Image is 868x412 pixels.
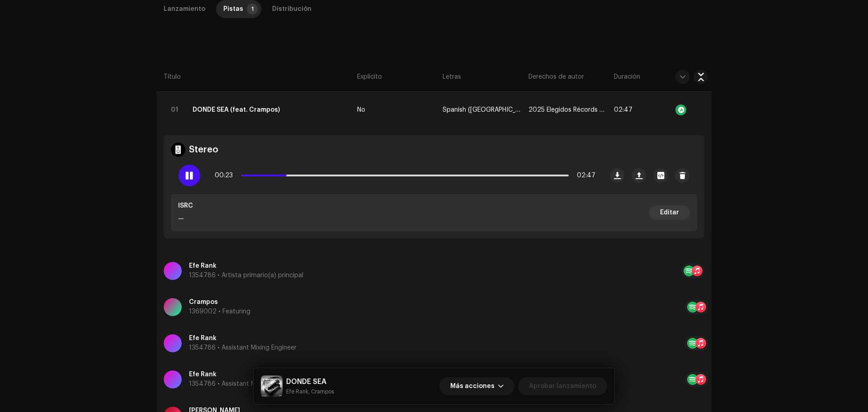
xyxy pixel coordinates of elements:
[189,343,297,353] p: 1354786 • Assistant Mixing Engineer
[286,387,334,396] small: DONDE SEA
[189,379,307,389] p: 1354786 • Assistant Mastering Engineer
[443,107,521,114] span: Spanish ([GEOGRAPHIC_DATA])
[614,72,640,81] span: Duración
[439,377,514,395] button: Más acciones
[529,377,596,395] span: Aprobar lanzamiento
[189,144,218,155] h4: Stereo
[528,72,584,81] span: Derechos de autor
[286,376,334,387] h5: DONDE SEA
[614,107,632,113] span: 02:47
[189,271,303,280] p: 1354786 • Artista primario(a) principal
[189,307,250,317] p: 1369002 • Featuring
[178,201,193,211] p: ISRC
[572,166,595,185] span: 02:47
[215,166,238,185] span: 00:23
[443,72,461,81] span: Letras
[528,107,607,114] span: 2025 Elegidos Récords Music CL
[649,205,690,220] button: Editar
[164,72,181,81] span: Título
[189,261,303,271] p: Efe Rank
[189,298,250,307] p: Crampos
[357,72,382,81] span: Explícito
[164,99,185,121] div: 01
[518,377,607,395] button: Aprobar lanzamiento
[261,375,283,397] img: b4962dec-2f43-47bf-a459-471532befb9d
[357,107,365,114] span: No
[450,377,495,395] span: Más acciones
[660,204,679,222] span: Editar
[171,142,185,157] img: stereo.svg
[189,370,307,379] p: Efe Rank
[178,214,193,224] p: —
[189,334,297,343] p: Efe Rank
[193,101,280,119] strong: DONDE SEA (feat. Crampos)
